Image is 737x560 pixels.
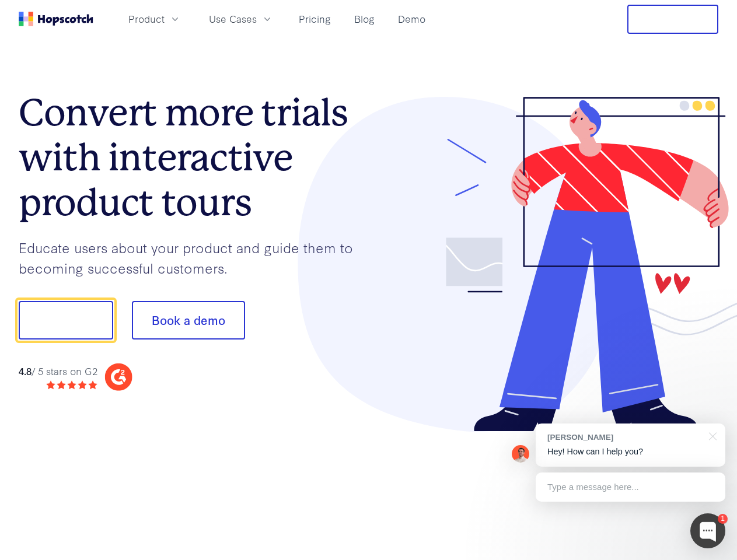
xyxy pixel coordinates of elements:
div: [PERSON_NAME] [547,432,702,443]
img: Mark Spera [512,445,529,463]
button: Show me! [19,301,113,339]
button: Use Cases [202,9,280,29]
h1: Convert more trials with interactive product tours [19,90,369,225]
span: Use Cases [209,12,257,26]
strong: 4.8 [19,364,32,377]
button: Product [121,9,188,29]
button: Free Trial [627,5,718,34]
span: Product [128,12,165,26]
button: Book a demo [132,301,245,339]
p: Educate users about your product and guide them to becoming successful customers. [19,237,369,278]
div: Type a message here... [536,473,725,502]
a: Blog [350,9,379,29]
div: / 5 stars on G2 [19,364,97,379]
div: 1 [718,514,728,524]
a: Home [19,12,93,26]
p: Hey! How can I help you? [547,446,714,458]
a: Demo [393,9,430,29]
a: Pricing [294,9,336,29]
